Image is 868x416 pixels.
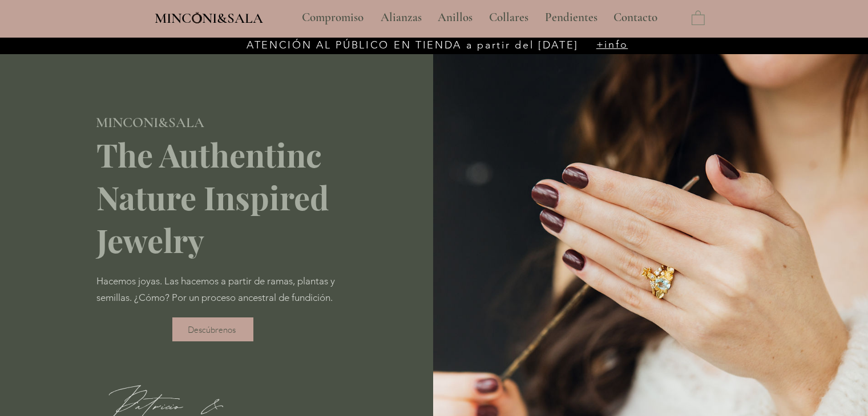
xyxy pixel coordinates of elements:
a: Contacto [605,3,667,32]
a: Pendientes [536,3,605,32]
p: Anillos [432,3,478,32]
a: Alianzas [372,3,429,32]
span: Descúbrenos [188,324,236,335]
a: Compromiso [293,3,372,32]
a: Descúbrenos [172,317,253,341]
span: ATENCIÓN AL PÚBLICO EN TIENDA a partir del [DATE] [247,39,579,51]
span: The Authentinc Nature Inspired Jewelry [96,133,329,261]
p: Collares [483,3,534,32]
a: Anillos [429,3,481,32]
span: MINCONI&SALA [155,10,263,27]
p: Pendientes [539,3,603,32]
p: Compromiso [296,3,369,32]
nav: Sitio [271,3,689,32]
span: MINCONI&SALA [96,114,204,131]
span: Hacemos joyas. Las hacemos a partir de ramas, plantas y semillas. ¿Cómo? Por un proceso ancestral... [96,275,335,303]
a: MINCONI&SALA [96,112,204,130]
a: MINCONI&SALA [155,7,263,26]
a: Collares [481,3,536,32]
a: +info [596,38,628,51]
p: Alianzas [375,3,427,32]
p: Contacto [608,3,663,32]
img: Minconi Sala [192,12,202,23]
